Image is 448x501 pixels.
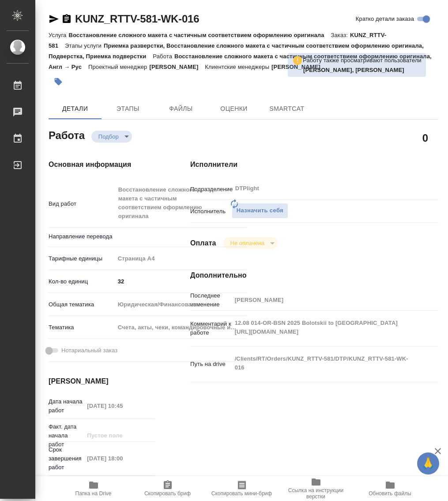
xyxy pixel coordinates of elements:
[131,476,205,501] button: Скопировать бриф
[232,351,418,375] textarea: /Clients/RT/Orders/KUNZ_RTTV-581/DTP/KUNZ_RTTV-581-WK-016
[190,360,232,369] p: Путь на drive
[303,66,422,75] p: Зубакова Виктория, Смыслова Светлана
[49,72,68,91] button: Добавить тэг
[228,239,267,247] button: Не оплачена
[65,42,104,49] p: Этапы услуги
[153,53,174,60] p: Работа
[54,103,96,114] span: Детали
[279,476,353,501] button: Ссылка на инструкции верстки
[369,490,411,497] span: Обновить файлы
[211,490,272,497] span: Скопировать мини-бриф
[49,42,424,60] p: Приемка разверстки, Восстановление сложного макета с частичным соответствием оформлению оригинала...
[49,254,115,263] p: Тарифные единицы
[421,454,436,473] span: 🙏
[91,131,132,143] div: Подбор
[84,399,155,412] input: Пустое поле
[49,277,115,286] p: Кол-во единиц
[49,397,84,415] p: Дата начала работ
[61,346,117,355] span: Нотариальный заказ
[49,14,59,24] button: Скопировать ссылку для ЯМессенджера
[49,32,68,38] p: Услуга
[49,422,84,449] p: Факт. дата начала работ
[353,476,427,501] button: Обновить файлы
[49,200,115,208] p: Вид работ
[144,490,191,497] span: Скопировать бриф
[88,64,149,70] p: Проектный менеджер
[107,103,149,114] span: Этапы
[49,445,84,472] p: Срок завершения работ
[149,64,205,70] p: [PERSON_NAME]
[284,487,348,500] span: Ссылка на инструкции верстки
[75,490,112,497] span: Папка на Drive
[237,206,283,216] span: Назначить себя
[49,159,155,170] h4: Основная информация
[331,32,350,38] p: Заказ:
[422,130,428,145] h2: 0
[266,103,308,114] span: SmartCat
[190,159,438,170] h4: Исполнители
[84,429,155,442] input: Пустое поле
[115,320,247,335] div: Счета, акты, чеки, командировочные и таможенные документы
[190,270,438,281] h4: Дополнительно
[303,56,422,65] p: Работу также просматривают пользователи
[190,291,232,309] p: Последнее изменение
[49,53,432,70] p: Восстановление сложного макета с частичным соответствием оформлению оригинала, Англ → Рус
[68,32,331,38] p: Восстановление сложного макета с частичным соответствием оформлению оригинала
[213,103,255,114] span: Оценки
[49,300,115,309] p: Общая тематика
[205,476,279,501] button: Скопировать мини-бриф
[223,237,278,249] div: Подбор
[417,452,439,475] button: 🙏
[56,476,131,501] button: Папка на Drive
[205,64,271,70] p: Клиентские менеджеры
[115,251,247,266] div: Страница А4
[356,15,414,23] span: Кратко детали заказа
[232,316,418,339] textarea: 12.08 014-OR-BSN 2025 Bolotskii to [GEOGRAPHIC_DATA] [URL][DOMAIN_NAME]
[49,232,115,241] p: Направление перевода
[232,203,288,218] button: Назначить себя
[160,103,202,114] span: Файлы
[49,127,85,143] h2: Работа
[49,323,115,332] p: Тематика
[271,64,327,70] p: [PERSON_NAME]
[96,133,121,140] button: Подбор
[115,275,247,288] input: ✎ Введи что-нибудь
[49,376,155,387] h4: [PERSON_NAME]
[115,297,247,312] div: Юридическая/Финансовая
[75,13,199,25] a: KUNZ_RTTV-581-WK-016
[232,294,418,306] input: Пустое поле
[303,67,404,73] b: [PERSON_NAME], [PERSON_NAME]
[84,452,155,465] input: Пустое поле
[61,14,72,24] button: Скопировать ссылку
